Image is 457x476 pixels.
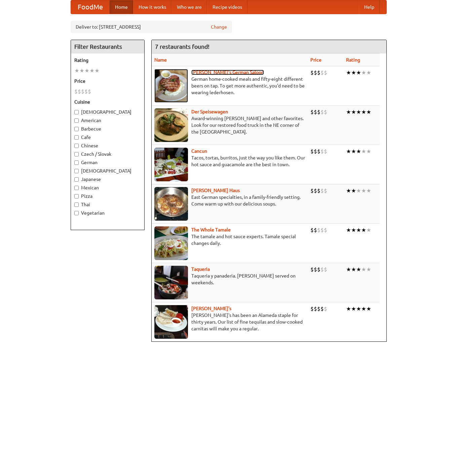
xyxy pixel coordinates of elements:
[191,227,231,232] a: The Whole Tamale
[74,78,141,84] h5: Price
[361,148,366,155] li: ★
[361,305,366,313] li: ★
[366,69,371,76] li: ★
[81,88,84,95] li: $
[74,201,141,208] label: Thai
[191,70,264,75] b: [PERSON_NAME]'s German Saloon
[74,144,79,148] input: Chinese
[89,67,94,74] li: ★
[324,69,327,76] li: $
[320,148,324,155] li: $
[74,194,79,198] input: Pizza
[346,148,351,155] li: ★
[191,148,207,154] a: Cancun
[356,108,361,116] li: ★
[71,40,144,53] h4: Filter Restaurants
[74,159,141,166] label: German
[324,226,327,234] li: $
[79,67,84,74] li: ★
[324,148,327,155] li: $
[154,115,305,135] p: Award-winning [PERSON_NAME] and other favorites. Look for our restored food truck in the NE corne...
[356,148,361,155] li: ★
[361,108,366,116] li: ★
[74,125,141,132] label: Barbecue
[191,188,240,193] a: [PERSON_NAME] Haus
[191,109,228,114] a: Der Speisewagen
[78,88,81,95] li: $
[74,177,79,182] input: Japanese
[74,203,79,207] input: Thai
[361,266,366,273] li: ★
[356,266,361,273] li: ★
[71,21,232,33] div: Deliver to: [STREET_ADDRESS]
[346,226,351,234] li: ★
[74,211,79,215] input: Vegetarian
[324,187,327,194] li: $
[324,305,327,313] li: $
[346,266,351,273] li: ★
[351,266,356,273] li: ★
[154,108,188,142] img: speisewagen.jpg
[74,176,141,183] label: Japanese
[133,0,172,14] a: How it works
[359,0,380,14] a: Help
[74,151,141,157] label: Czech / Slovak
[314,148,317,155] li: $
[361,187,366,194] li: ★
[310,108,314,116] li: $
[154,148,188,181] img: cancun.jpg
[314,187,317,194] li: $
[351,108,356,116] li: ★
[84,67,89,74] li: ★
[154,76,305,96] p: German home-cooked meals and fifty-eight different beers on tap. To get more authentic, you'd nee...
[356,226,361,234] li: ★
[317,266,320,273] li: $
[154,226,188,260] img: wholetamale.jpg
[191,266,210,272] a: Taqueria
[320,305,324,313] li: $
[320,69,324,76] li: $
[74,168,141,174] label: [DEMOGRAPHIC_DATA]
[74,169,79,173] input: [DEMOGRAPHIC_DATA]
[74,152,79,156] input: Czech / Slovak
[351,148,356,155] li: ★
[351,305,356,313] li: ★
[324,266,327,273] li: $
[320,266,324,273] li: $
[110,0,133,14] a: Home
[346,305,351,313] li: ★
[191,306,231,311] a: [PERSON_NAME]'s
[154,266,188,299] img: taqueria.jpg
[314,226,317,234] li: $
[74,67,79,74] li: ★
[314,305,317,313] li: $
[351,226,356,234] li: ★
[366,266,371,273] li: ★
[361,226,366,234] li: ★
[346,69,351,76] li: ★
[154,233,305,247] p: The tamale and hot sauce experts. Tamale special changes daily.
[320,108,324,116] li: $
[172,0,207,14] a: Who we are
[74,186,79,190] input: Mexican
[310,266,314,273] li: $
[207,0,247,14] a: Recipe videos
[317,69,320,76] li: $
[74,117,141,124] label: American
[74,184,141,191] label: Mexican
[351,187,356,194] li: ★
[314,266,317,273] li: $
[74,127,79,131] input: Barbecue
[317,187,320,194] li: $
[310,305,314,313] li: $
[155,43,210,50] ng-pluralize: 7 restaurants found!
[320,187,324,194] li: $
[366,187,371,194] li: ★
[317,305,320,313] li: $
[154,272,305,286] p: Taqueria y panaderia. [PERSON_NAME] served on weekends.
[346,108,351,116] li: ★
[310,69,314,76] li: $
